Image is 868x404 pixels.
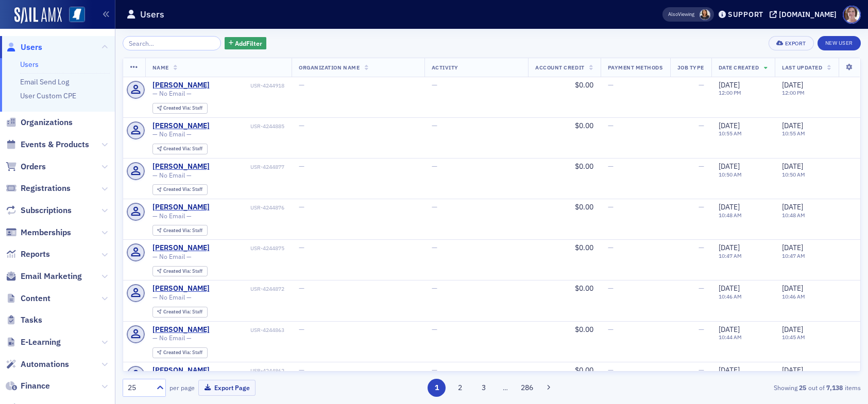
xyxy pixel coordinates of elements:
span: Finance [21,380,50,392]
button: 286 [518,379,536,397]
span: Name [152,64,169,71]
a: E-Learning [6,337,61,348]
span: — [299,243,304,252]
a: [PERSON_NAME] [152,121,210,131]
span: Content [21,293,50,304]
div: Showing out of items [622,383,861,392]
span: Last Updated [782,64,822,71]
time: 10:47 AM [782,252,805,259]
div: Also [668,11,678,17]
div: Support [728,10,763,19]
div: Staff [163,309,202,315]
span: Job Type [677,64,704,71]
span: — [608,202,614,212]
span: — [699,325,704,334]
a: Email Send Log [20,77,69,86]
time: 12:00 PM [719,89,741,96]
span: Registrations [21,183,71,194]
span: $0.00 [575,325,593,334]
span: — No Email — [152,293,192,301]
a: Events & Products [6,139,89,150]
span: Created Via : [163,268,192,274]
span: Reports [21,249,50,260]
div: [PERSON_NAME] [152,284,210,293]
span: — No Email — [152,334,192,342]
span: [DATE] [719,202,740,212]
div: Staff [163,269,202,274]
img: SailAMX [14,7,62,24]
span: — [608,365,614,375]
span: Created Via : [163,227,192,234]
span: [DATE] [719,365,740,375]
span: Date Created [719,64,759,71]
button: Export [769,36,813,50]
span: Memberships [21,227,71,238]
span: — [432,365,437,375]
a: Content [6,293,50,304]
div: USR-4244877 [211,164,284,170]
a: Finance [6,380,50,392]
a: [PERSON_NAME] [152,203,210,212]
span: $0.00 [575,162,593,171]
span: Viewing [668,11,694,18]
span: Automations [21,359,69,370]
span: — [608,284,614,293]
div: Export [785,41,806,46]
span: [DATE] [719,325,740,334]
span: — [608,80,614,90]
span: E-Learning [21,337,61,348]
div: USR-4244862 [211,367,284,374]
span: Profile [843,6,861,24]
span: — [299,365,304,375]
span: — No Email — [152,90,192,97]
a: Reports [6,249,50,260]
a: Users [20,60,39,69]
span: Account Credit [535,64,584,71]
time: 12:00 PM [782,89,805,96]
a: Users [6,42,42,53]
span: [DATE] [782,121,803,130]
button: 2 [451,379,469,397]
span: $0.00 [575,284,593,293]
button: 1 [428,379,446,397]
span: … [498,383,513,392]
div: [DOMAIN_NAME] [779,10,837,19]
span: — [299,121,304,130]
span: — [608,162,614,171]
button: Export Page [198,380,256,396]
span: — [299,162,304,171]
span: Payment Methods [608,64,663,71]
span: Subscriptions [21,205,72,216]
span: [DATE] [782,284,803,293]
span: Created Via : [163,104,192,111]
span: — No Email — [152,171,192,179]
a: Automations [6,359,69,370]
span: — [299,80,304,90]
a: Subscriptions [6,205,72,216]
div: [PERSON_NAME] [152,81,210,90]
span: — [432,162,437,171]
span: [DATE] [782,325,803,334]
span: Created Via : [163,349,192,356]
time: 10:55 AM [719,130,742,137]
time: 10:45 AM [782,333,805,341]
span: — [699,162,704,171]
div: USR-4244872 [211,286,284,292]
div: USR-4244918 [211,82,284,89]
span: — [432,80,437,90]
span: [DATE] [782,80,803,90]
div: Created Via: Staff [152,225,208,236]
span: — [699,365,704,375]
time: 10:48 AM [782,212,805,219]
div: Staff [163,350,202,356]
span: Orders [21,161,46,172]
span: — [432,202,437,212]
span: — [608,121,614,130]
div: USR-4244875 [211,245,284,252]
h1: Users [140,8,164,21]
span: Created Via : [163,145,192,152]
span: $0.00 [575,243,593,252]
span: — [699,243,704,252]
a: Memberships [6,227,71,238]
